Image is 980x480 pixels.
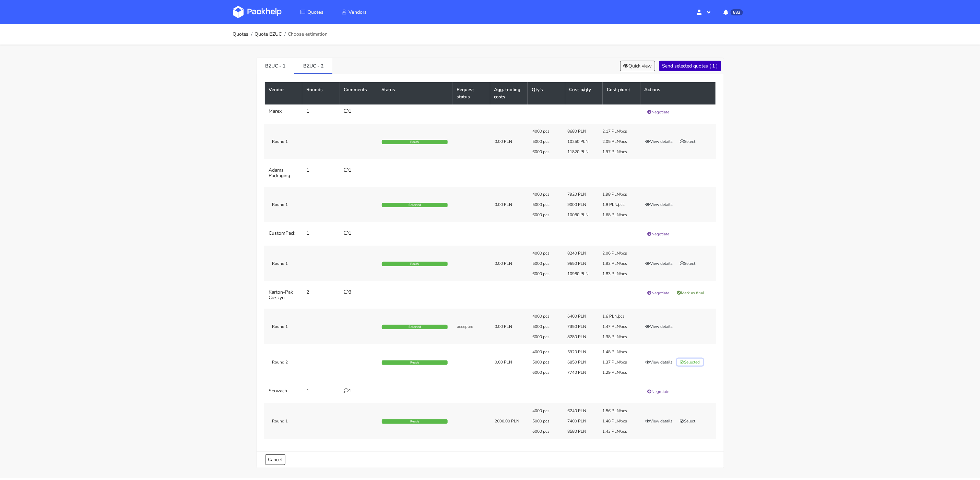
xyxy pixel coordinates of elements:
div: Ready [382,262,448,267]
span: Choose estimation [288,32,328,37]
div: 5000 pcs [528,418,563,424]
div: 1.93 PLN/pcs [598,261,633,266]
div: 1.29 PLN/pcs [598,370,633,375]
div: 4000 pcs [528,192,563,197]
div: Round 1 [264,139,340,144]
div: 9000 PLN [563,202,598,207]
div: 9650 PLN [563,261,598,266]
div: 0.00 PLN [495,139,523,144]
td: 1 [302,384,340,399]
div: Selected [382,325,448,330]
div: 4000 pcs [528,408,563,414]
td: CustomPack [265,226,303,242]
td: 1 [302,163,340,183]
div: 0.00 PLN [495,359,523,365]
button: View details [642,260,676,267]
table: BZUC - 2 [265,82,716,443]
a: Quotes [233,32,249,37]
div: Ready [382,419,448,424]
button: 883 [718,6,747,18]
th: Comments [340,82,378,104]
div: 1.56 PLN/pcs [598,408,633,414]
th: Request status [452,82,490,104]
div: 2.17 PLN/pcs [598,128,633,134]
div: 2000.00 PLN [495,418,523,424]
div: Round 1 [264,202,340,207]
td: Serwach [265,384,303,399]
span: Vendors [349,9,367,15]
div: Ready [382,140,448,145]
a: Quote BZUC [255,32,282,37]
div: 7350 PLN [563,324,598,329]
th: Vendor [265,82,303,104]
div: 1.68 PLN/pcs [598,212,633,218]
div: 6240 PLN [563,408,598,414]
div: 6850 PLN [563,359,598,365]
div: 8680 PLN [563,128,598,134]
div: 1.43 PLN/pcs [598,429,633,434]
td: 1 [302,226,340,242]
div: 11820 PLN [563,149,598,155]
div: 5000 pcs [528,139,563,144]
div: 10250 PLN [563,139,598,144]
div: 6000 pcs [528,212,563,218]
button: Negotiate [645,109,673,115]
th: Agg. tooling costs [490,82,528,104]
div: Round 1 [264,261,340,266]
button: Negotiate [645,290,673,296]
th: Status [377,82,452,104]
button: Negotiate [645,388,673,395]
div: 6000 pcs [528,370,563,375]
th: Cost p/unit [603,82,640,104]
div: 2.06 PLN/pcs [598,250,633,256]
div: 10080 PLN [563,212,598,218]
div: 8280 PLN [563,334,598,340]
div: 1 [344,168,374,173]
div: 1 [344,109,374,114]
td: Marex [265,104,303,120]
button: Select [677,260,699,267]
div: 2.05 PLN/pcs [598,139,633,144]
button: View details [642,201,676,208]
div: 7920 PLN [563,192,598,197]
button: View details [642,418,676,424]
td: 2 [302,285,340,305]
div: 0.00 PLN [495,324,523,329]
span: 883 [731,9,743,15]
button: Mark as final [674,290,708,296]
div: Round 1 [264,418,340,424]
div: 5000 pcs [528,359,563,365]
div: 8240 PLN [563,250,598,256]
div: 1 [344,231,374,236]
button: View details [642,323,676,330]
div: 5000 pcs [528,261,563,266]
td: Karton-Pak Cieszyn [265,285,303,305]
div: 1.47 PLN/pcs [598,324,633,329]
div: Selected [382,203,448,208]
div: 8580 PLN [563,429,598,434]
button: Select [677,138,699,145]
button: Quick view [620,61,655,71]
th: Actions [640,82,716,104]
div: 6000 pcs [528,149,563,155]
a: Vendors [333,6,375,18]
button: Select [677,418,699,424]
span: accepted [457,324,474,329]
a: Cancel [265,454,285,465]
div: 5000 pcs [528,324,563,329]
div: 6000 pcs [528,429,563,434]
div: 1.48 PLN/pcs [598,418,633,424]
button: Send selected quotes ( 1 ) [659,61,721,71]
img: Dashboard [233,6,282,18]
div: 7400 PLN [563,418,598,424]
div: 6000 pcs [528,271,563,276]
div: 7740 PLN [563,370,598,375]
div: 4000 pcs [528,349,563,355]
th: Cost p/qty [565,82,603,104]
div: 5920 PLN [563,349,598,355]
a: BZUC - 1 [257,58,295,73]
div: 0.00 PLN [495,202,523,207]
div: 4000 pcs [528,313,563,319]
td: 1 [302,104,340,120]
div: 1.48 PLN/pcs [598,349,633,355]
